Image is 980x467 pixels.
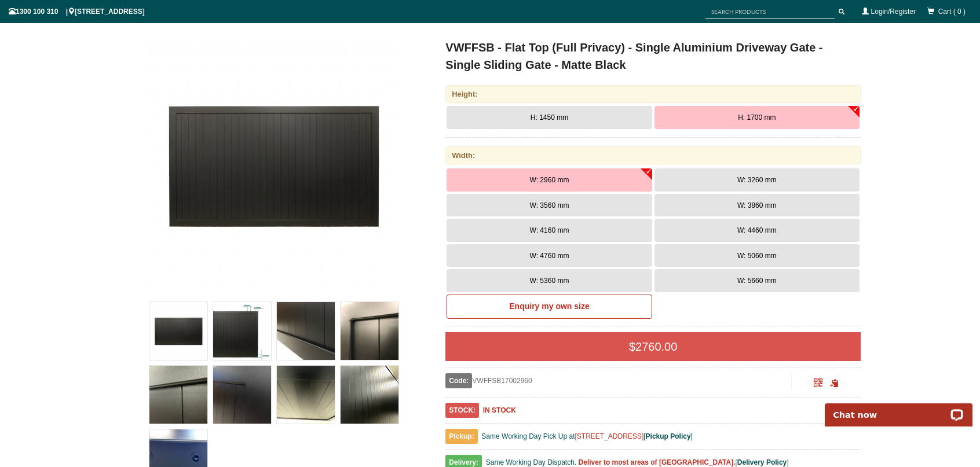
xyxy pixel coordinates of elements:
[737,176,777,184] span: W: 3260 mm
[530,277,569,285] span: W: 5360 mm
[654,244,860,267] button: W: 5060 mm
[120,39,427,293] a: VWFFSB - Flat Top (Full Privacy) - Single Aluminium Driveway Gate - Single Sliding Gate - Matte B...
[447,269,652,292] button: W: 5360 mm
[530,252,569,260] span: W: 4760 mm
[447,244,652,267] button: W: 4760 mm
[579,458,736,466] b: Deliver to most areas of [GEOGRAPHIC_DATA].
[447,219,652,242] button: W: 4160 mm
[531,113,568,122] span: H: 1450 mm
[738,113,776,122] span: H: 1700 mm
[9,8,145,16] span: 1300 100 310 | [STREET_ADDRESS]
[871,8,916,16] a: Login/Register
[483,406,516,414] b: IN STOCK
[830,379,839,388] span: Click to copy the URL
[654,269,860,292] button: W: 5660 mm
[654,194,860,217] button: W: 3860 mm
[635,340,677,353] span: 2760.00
[530,201,569,209] span: W: 3560 mm
[447,194,652,217] button: W: 3560 mm
[341,302,398,360] img: VWFFSB - Flat Top (Full Privacy) - Single Aluminium Driveway Gate - Single Sliding Gate - Matte B...
[486,458,577,466] span: Same Working Day Dispatch.
[737,277,777,285] span: W: 5660 mm
[277,366,335,424] img: VWFFSB - Flat Top (Full Privacy) - Single Aluminium Driveway Gate - Single Sliding Gate - Matte B...
[737,252,777,260] span: W: 5060 mm
[938,8,966,16] span: Cart ( 0 )
[447,106,652,129] button: H: 1450 mm
[737,201,777,209] span: W: 3860 mm
[147,39,401,293] img: VWFFSB - Flat Top (Full Privacy) - Single Aluminium Driveway Gate - Single Sliding Gate - Matte B...
[654,106,860,129] button: H: 1700 mm
[445,146,861,164] div: Width:
[814,380,822,388] a: Click to enlarge and scan to share.
[530,226,569,234] span: W: 4160 mm
[481,432,693,440] span: Same Working Day Pick Up at [ ]
[149,302,207,360] img: VWFFSB - Flat Top (Full Privacy) - Single Aluminium Driveway Gate - Single Sliding Gate - Matte B...
[149,366,207,424] img: VWFFSB - Flat Top (Full Privacy) - Single Aluminium Driveway Gate - Single Sliding Gate - Matte B...
[737,458,787,466] a: Delivery Policy
[213,302,271,360] img: VWFFSB - Flat Top (Full Privacy) - Single Aluminium Driveway Gate - Single Sliding Gate - Matte B...
[445,332,861,361] div: $
[277,302,335,360] img: VWFFSB - Flat Top (Full Privacy) - Single Aluminium Driveway Gate - Single Sliding Gate - Matte B...
[445,85,861,103] div: Height:
[737,226,777,234] span: W: 4460 mm
[447,168,652,192] button: W: 2960 mm
[705,5,835,19] input: SEARCH PRODUCTS
[509,301,589,311] b: Enquiry my own size
[654,168,860,192] button: W: 3260 mm
[445,429,477,444] span: Pickup:
[213,366,271,424] img: VWFFSB - Flat Top (Full Privacy) - Single Aluminium Driveway Gate - Single Sliding Gate - Matte B...
[530,176,569,184] span: W: 2960 mm
[646,432,691,440] a: Pickup Policy
[445,403,479,418] span: STOCK:
[817,390,980,426] iframe: LiveChat chat widget
[341,366,398,424] img: VWFFSB - Flat Top (Full Privacy) - Single Aluminium Driveway Gate - Single Sliding Gate - Matte B...
[654,219,860,242] button: W: 4460 mm
[447,295,652,319] a: Enquiry my own size
[445,373,472,388] span: Code:
[445,373,791,388] div: VWFFSB17002960
[445,39,861,73] h1: VWFFSB - Flat Top (Full Privacy) - Single Aluminium Driveway Gate - Single Sliding Gate - Matte B...
[575,432,644,440] a: [STREET_ADDRESS]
